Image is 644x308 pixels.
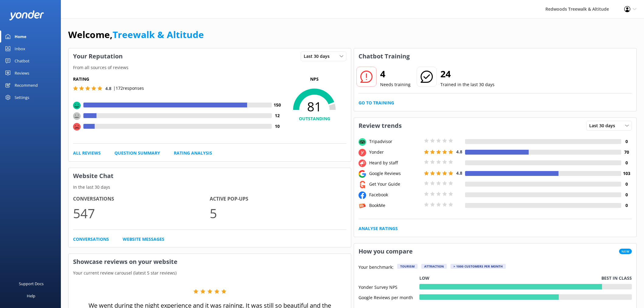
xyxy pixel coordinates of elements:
[68,270,351,276] p: Your current review carousel (latest 5 star reviews)
[73,236,109,243] a: Conversations
[621,191,632,198] h4: 0
[73,76,282,82] h5: Rating
[440,67,495,81] h2: 24
[73,195,210,203] h4: Conversations
[456,149,462,155] span: 4.8
[380,67,411,81] h2: 4
[419,275,429,282] p: Low
[368,181,422,187] div: Get Your Guide
[621,138,632,145] h4: 0
[68,27,204,42] h1: Welcome,
[621,149,632,156] h4: 70
[359,225,398,232] a: Analyse Ratings
[368,170,422,177] div: Google Reviews
[15,30,26,43] div: Home
[621,202,632,209] h4: 0
[27,290,35,302] div: Help
[282,99,346,114] span: 81
[19,278,44,290] div: Support Docs
[15,79,38,91] div: Recommend
[210,203,346,223] p: 5
[15,43,25,55] div: Inbox
[105,86,111,91] span: 4.8
[359,284,419,289] div: Yonder Survey NPS
[304,53,333,60] span: Last 30 days
[68,64,351,71] p: From all sources of reviews
[368,138,422,145] div: Tripadvisor
[123,236,164,243] a: Website Messages
[210,195,346,203] h4: Active Pop-ups
[15,67,29,79] div: Reviews
[272,112,282,119] h4: 12
[421,264,447,269] div: Attraction
[354,243,417,259] h3: How you compare
[354,118,406,134] h3: Review trends
[359,100,394,106] a: Go to Training
[621,159,632,166] h4: 0
[272,102,282,108] h4: 150
[113,28,204,41] a: Treewalk & Altitude
[359,294,419,300] div: Google Reviews per month
[68,254,351,270] h3: Showcase reviews on your website
[619,249,632,254] span: New
[113,85,144,92] p: | 172 responses
[114,150,160,156] a: Question Summary
[354,48,414,64] h3: Chatbot Training
[397,264,418,269] div: Tourism
[368,202,422,209] div: BookMe
[68,48,127,64] h3: Your Reputation
[601,275,632,282] p: Best in class
[450,264,506,269] div: > 1000 customers per month
[621,181,632,187] h4: 0
[368,159,422,166] div: Heard by staff
[589,122,619,129] span: Last 30 days
[368,149,422,156] div: Yonder
[174,150,212,156] a: Rating Analysis
[15,91,29,103] div: Settings
[282,76,346,82] p: NPS
[15,55,30,67] div: Chatbot
[440,81,495,88] p: Trained in the last 30 days
[456,170,462,176] span: 4.8
[9,10,44,20] img: yonder-white-logo.png
[282,115,346,122] h4: OUTSTANDING
[359,264,394,271] p: Your benchmark:
[73,150,101,156] a: All Reviews
[272,123,282,130] h4: 10
[621,170,632,177] h4: 103
[68,184,351,191] p: In the last 30 days
[380,81,411,88] p: Needs training
[68,168,351,184] h3: Website Chat
[73,203,210,223] p: 547
[368,191,422,198] div: Facebook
